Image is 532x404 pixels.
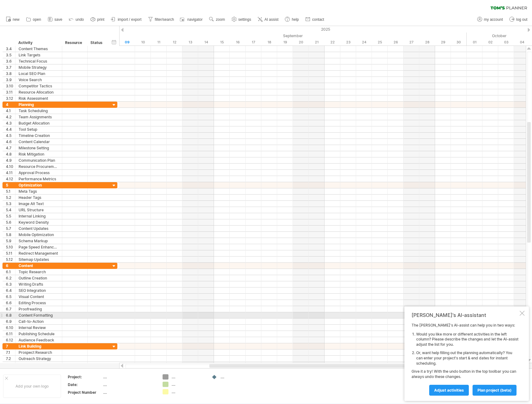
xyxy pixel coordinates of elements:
div: Visual Content [19,294,59,300]
div: 5.1 [6,188,15,194]
a: contact [304,15,326,24]
div: Meta Tags [19,188,59,194]
div: Content [19,263,59,269]
span: zoom [216,17,225,22]
div: 4.10 [6,164,15,169]
div: 4.12 [6,176,15,182]
div: Timeline Creation [19,133,59,138]
a: my account [476,15,505,24]
div: Risk Assessment [19,95,59,101]
div: Milestone Setting [19,145,59,151]
div: .... [220,374,254,380]
a: import / export [109,15,143,24]
span: undo [76,17,84,22]
div: 6.1 [6,269,15,275]
div: .... [103,390,155,395]
div: Sunday, 28 September 2025 [419,39,435,46]
div: Mobile Optimization [19,232,59,238]
div: Topic Research [19,269,59,275]
div: Thursday, 2 October 2025 [482,39,498,46]
div: .... [172,382,205,387]
div: 4.11 [6,170,15,176]
div: 6.8 [6,312,15,318]
span: AI assist [264,17,278,22]
div: Link Building [19,343,59,349]
div: 3.11 [6,89,15,95]
div: 6.5 [6,294,15,300]
div: Wednesday, 24 September 2025 [356,39,372,46]
span: print [97,17,104,22]
div: Internal Review [19,325,59,331]
div: Tuesday, 23 September 2025 [340,39,356,46]
div: URL Structure [19,207,59,213]
span: import / export [118,17,142,22]
div: The [PERSON_NAME]'s AI-assist can help you in two ways: Give it a try! With the undo button in th... [412,323,518,395]
a: undo [67,15,86,24]
div: Friday, 19 September 2025 [277,39,293,46]
span: open [33,17,41,22]
div: 4.6 [6,139,15,145]
a: navigator [179,15,204,24]
div: Activity [18,40,59,46]
div: Optimization [19,182,59,188]
div: Saturday, 20 September 2025 [293,39,309,46]
div: Writing Drafts [19,281,59,287]
div: Call-to-Action [19,318,59,324]
span: settings [238,17,251,22]
div: 5.9 [6,238,15,244]
div: Prospect Research [19,349,59,355]
div: Resource [65,40,84,46]
div: .... [172,389,205,394]
div: 5.3 [6,201,15,207]
div: Approval Process [19,170,59,176]
div: Planning [19,102,59,108]
div: 6.12 [6,337,15,343]
div: 6.11 [6,331,15,337]
div: 4.1 [6,108,15,114]
div: Audience Feedback [19,337,59,343]
div: Mobile Strategy [19,64,59,70]
div: Editing Process [19,300,59,306]
div: Sunday, 14 September 2025 [198,39,214,46]
div: 5.4 [6,207,15,213]
div: 3.8 [6,71,15,77]
div: .... [103,382,155,387]
div: 6.2 [6,275,15,281]
div: 5.5 [6,213,15,219]
div: [PERSON_NAME]'s AI-assistant [412,312,518,318]
div: Outline Creation [19,275,59,281]
div: Friday, 12 September 2025 [167,39,182,46]
div: Status [90,40,104,46]
div: 3.9 [6,77,15,83]
li: Or, want help filling out the planning automatically? You can enter your project's start & end da... [416,350,518,366]
div: 5.2 [6,195,15,200]
div: Thursday, 25 September 2025 [372,39,388,46]
div: Saturday, 27 September 2025 [403,39,419,46]
div: Sitemap Updates [19,257,59,262]
a: help [283,15,301,24]
div: Content Offers [19,362,59,368]
div: 6.3 [6,281,15,287]
div: Monday, 29 September 2025 [435,39,451,46]
div: .... [103,374,155,380]
div: 6 [6,263,15,269]
div: Wednesday, 1 October 2025 [467,39,482,46]
a: print [89,15,106,24]
div: 6.9 [6,318,15,324]
div: 3.10 [6,83,15,89]
div: Content Themes [19,46,59,52]
div: Internal Linking [19,213,59,219]
div: Task Scheduling [19,108,59,114]
a: new [4,15,21,24]
div: 4 [6,102,15,108]
span: navigator [187,17,203,22]
div: Tuesday, 16 September 2025 [230,39,246,46]
div: 5.7 [6,226,15,231]
li: Would you like more or different activities in the left column? Please describe the changes and l... [416,332,518,347]
div: 3.4 [6,46,15,52]
div: Project Number [68,390,102,395]
a: settings [230,15,253,24]
span: new [13,17,20,22]
div: 5 [6,182,15,188]
div: 4.7 [6,145,15,151]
